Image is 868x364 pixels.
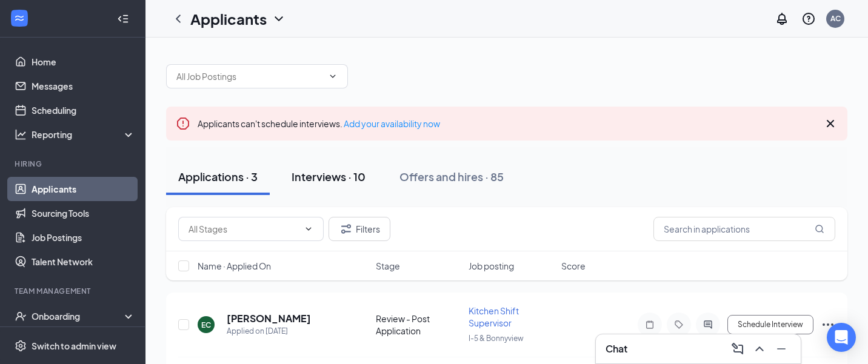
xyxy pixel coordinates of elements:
svg: ChevronDown [272,12,286,26]
svg: ChevronDown [304,224,313,234]
button: Schedule Interview [727,315,813,334]
svg: Note [643,320,657,329]
div: EC [201,320,211,330]
input: All Stages [189,222,299,236]
a: Messages [32,74,135,98]
a: Sourcing Tools [32,201,135,225]
svg: Analysis [15,128,27,141]
div: Offers and hires · 85 [399,169,504,184]
h5: [PERSON_NAME] [227,312,311,325]
button: Minimize [772,339,791,359]
span: I-5 & Bonnyview [469,334,524,343]
svg: ComposeMessage [730,342,745,356]
div: Team Management [15,286,133,296]
div: Hiring [15,159,133,169]
a: Scheduling [32,98,135,122]
svg: Tag [672,320,686,329]
svg: Collapse [117,13,129,25]
svg: ActiveChat [701,320,715,329]
button: ChevronUp [750,339,769,359]
svg: Notifications [775,12,789,26]
span: Applicants can't schedule interviews. [198,118,440,129]
svg: ChevronDown [328,71,338,81]
span: Job posting [469,260,514,272]
svg: QuestionInfo [801,12,816,26]
span: Score [561,260,586,272]
svg: MagnifyingGlass [815,224,824,234]
div: Switch to admin view [32,340,116,352]
h1: Applicants [190,8,267,29]
span: Stage [376,260,400,272]
a: Home [32,50,135,74]
div: Open Intercom Messenger [827,323,856,352]
span: Name · Applied On [198,260,271,272]
svg: Settings [15,340,27,352]
svg: Filter [339,222,353,236]
svg: UserCheck [15,310,27,322]
input: All Job Postings [176,70,323,83]
h3: Chat [606,342,627,356]
div: AC [830,13,841,24]
svg: Minimize [774,342,789,356]
button: ComposeMessage [728,339,747,359]
svg: ChevronLeft [171,12,185,26]
svg: WorkstreamLogo [13,12,25,24]
div: Reporting [32,128,136,141]
span: Kitchen Shift Supervisor [469,305,519,328]
div: Interviews · 10 [292,169,366,184]
div: Onboarding [32,310,125,322]
svg: Ellipses [821,317,835,332]
a: Job Postings [32,225,135,250]
button: Filter Filters [329,217,390,241]
a: Talent Network [32,250,135,274]
input: Search in applications [653,217,835,241]
svg: Error [176,116,190,131]
a: Applicants [32,177,135,201]
a: Add your availability now [344,118,440,129]
svg: Cross [823,116,838,131]
div: Review - Post Application [376,313,461,337]
div: Applications · 3 [178,169,258,184]
div: Applied on [DATE] [227,325,311,337]
svg: ChevronUp [752,342,767,356]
